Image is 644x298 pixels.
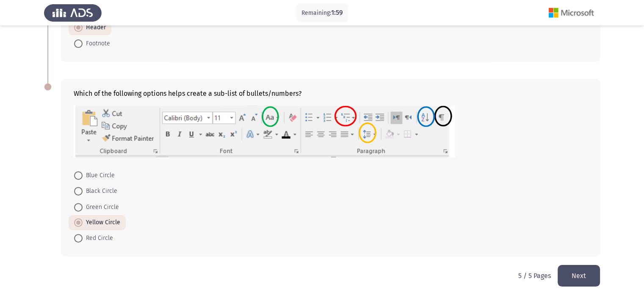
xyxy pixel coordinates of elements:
span: Header [83,22,106,33]
p: 5 / 5 Pages [518,272,551,280]
span: 1:59 [331,8,343,17]
p: Remaining: [301,8,343,18]
img: Assess Talent Management logo [44,1,102,25]
button: load next page [558,265,600,287]
span: Green Circle [83,202,119,212]
div: Which of the following options helps create a sub-list of bullets/numbers? [74,89,587,159]
span: Yellow Circle [83,217,120,228]
img: U2NyZWVuc2hvdCAyMDI0LTA1LTEzIGF0IDQuMTEuMDMgUE0ucG5nMTcxNTYwNTg3NjMxNA==.png [74,106,455,158]
span: Black Circle [83,186,117,196]
span: Footnote [83,39,110,49]
span: Red Circle [83,233,113,243]
img: Assessment logo of Microsoft (Word, Excel, PPT) [542,1,600,25]
span: Blue Circle [83,170,115,181]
